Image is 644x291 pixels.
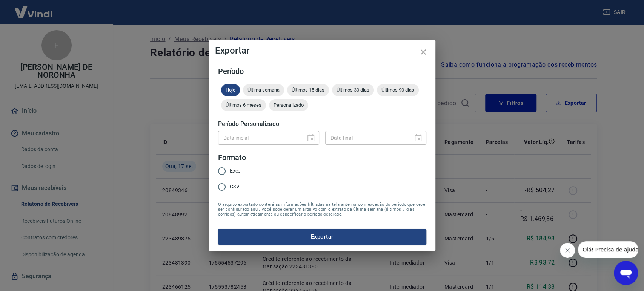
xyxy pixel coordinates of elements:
span: Personalizado [269,102,308,108]
div: Últimos 30 dias [332,84,374,96]
div: Últimos 6 meses [221,99,266,111]
div: Última semana [243,84,284,96]
span: Hoje [221,87,240,93]
div: Hoje [221,84,240,96]
span: O arquivo exportado conterá as informações filtradas na tela anterior com exceção do período que ... [218,202,426,217]
iframe: Mensagem da empresa [578,241,638,258]
button: close [414,43,432,61]
div: Últimos 90 dias [377,84,419,96]
h5: Período Personalizado [218,120,426,128]
iframe: Botão para abrir a janela de mensagens [614,261,638,285]
iframe: Fechar mensagem [560,243,575,258]
span: Últimos 30 dias [332,87,374,93]
span: Últimos 15 dias [287,87,329,93]
h4: Exportar [215,46,429,55]
span: Últimos 6 meses [221,102,266,108]
input: DD/MM/YYYY [325,131,407,145]
span: Últimos 90 dias [377,87,419,93]
span: CSV [230,183,240,191]
input: DD/MM/YYYY [218,131,300,145]
legend: Formato [218,152,246,163]
button: Exportar [218,229,426,245]
span: Excel [230,167,242,175]
div: Últimos 15 dias [287,84,329,96]
h5: Período [218,67,426,75]
span: Olá! Precisa de ajuda? [5,5,63,11]
div: Personalizado [269,99,308,111]
span: Última semana [243,87,284,93]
